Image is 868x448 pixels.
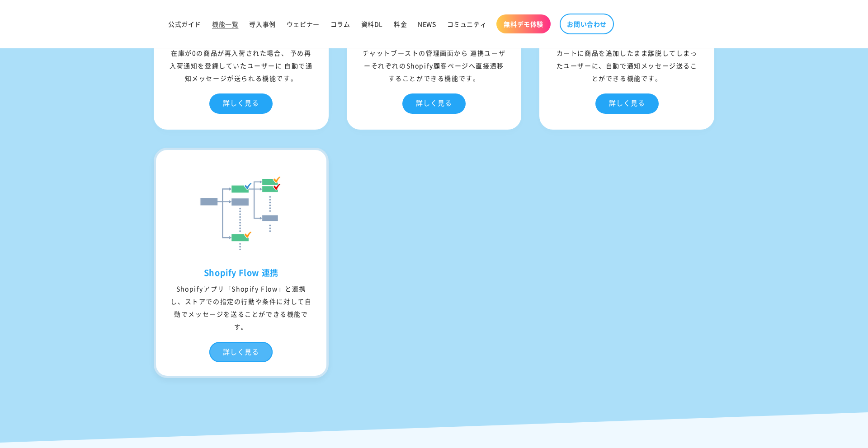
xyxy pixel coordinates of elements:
span: 機能一覧 [212,20,238,28]
a: 導入事例 [244,14,281,33]
span: ウェビナー [287,20,320,28]
a: 料金 [388,14,412,33]
span: 導入事例 [249,20,275,28]
div: 在庫が0の商品が再⼊荷された場合、 予め再⼊荷通知を登録していたユーザーに ⾃動で通知メッセージが送られる機能です。 [156,47,326,84]
a: NEWS [412,14,441,33]
div: カートに商品を追加したまま離脱してしまったユーザーに、自動で通知メッセージ送ることができる機能です。 [542,47,712,84]
div: 詳しく見る [209,342,273,362]
a: ウェビナー [281,14,325,33]
a: 公式ガイド [163,14,207,33]
div: 詳しく見る [402,93,466,114]
span: 資料DL [361,20,383,28]
span: コラム [330,20,350,28]
a: コラム [325,14,356,33]
span: NEWS [418,20,436,28]
div: チャットブーストの管理画⾯から 連携ユーザーそれぞれのShopify顧客ページへ直接遷移することができる機能です。 [349,47,519,84]
span: 無料デモ体験 [504,20,543,28]
div: 詳しく見る [595,93,659,114]
span: お問い合わせ [567,20,607,28]
a: コミュニティ [442,14,492,33]
div: 詳しく見る [209,93,273,114]
img: Shopify Flow 連携 [196,168,286,258]
span: 公式ガイド [168,20,201,28]
a: 機能一覧 [207,14,244,33]
span: 料金 [394,20,407,28]
h3: Shopify Flow 連携 [156,267,326,278]
a: 資料DL [356,14,388,33]
div: Shopifyアプリ「Shopify Flow」と連携し、ストアでの指定の行動や条件に対して自動でメッセージを送ることができる機能です。 [156,282,326,333]
span: コミュニティ [447,20,487,28]
a: お問い合わせ [560,14,614,34]
a: 無料デモ体験 [496,14,551,33]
